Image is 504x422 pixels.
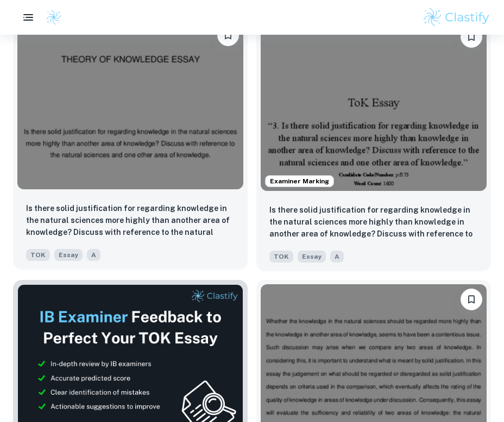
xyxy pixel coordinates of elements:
button: Please log in to bookmark exemplars [461,26,482,48]
img: Clastify logo [422,7,491,28]
span: Essay [298,251,326,263]
span: Examiner Marking [266,176,333,186]
a: Examiner MarkingPlease log in to bookmark exemplarsIs there solid justification for regarding kno... [256,17,491,271]
img: Clastify logo [46,9,62,25]
button: Please log in to bookmark exemplars [461,289,482,310]
img: TOK Essay example thumbnail: Is there solid justification for regardi [17,20,243,189]
a: Please log in to bookmark exemplarsIs there solid justification for regarding knowledge in the na... [13,17,248,271]
span: TOK [26,249,50,261]
p: Is there solid justification for regarding knowledge in the natural sciences more highly than ano... [26,202,235,239]
span: A [330,251,344,263]
span: A [87,249,100,261]
span: Essay [54,249,83,261]
a: Clastify logo [39,9,62,25]
img: TOK Essay example thumbnail: Is there solid justification for regardi [261,22,487,191]
button: Please log in to bookmark exemplars [217,24,239,46]
span: TOK [269,251,293,263]
p: Is there solid justification for regarding knowledge in the natural sciences more highly than kno... [269,204,478,241]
